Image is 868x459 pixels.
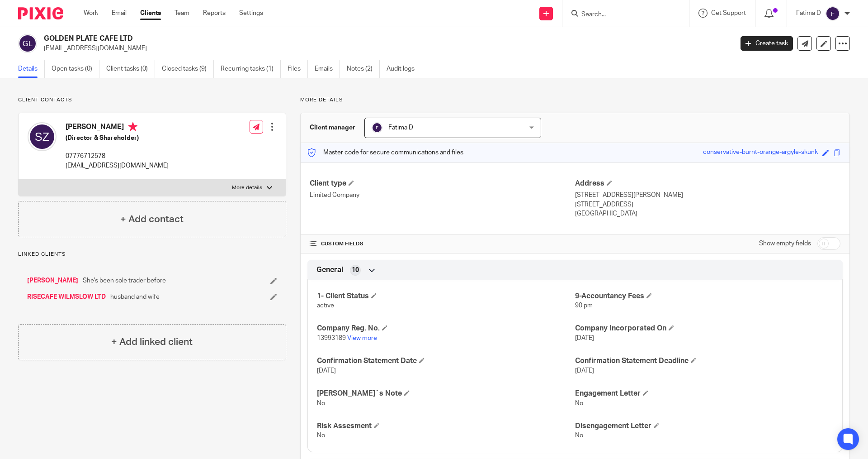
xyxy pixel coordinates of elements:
[288,60,308,78] a: Files
[317,292,575,301] h4: 1- Client Status
[44,34,590,43] h2: GOLDEN PLATE CAFE LTD
[796,9,821,18] p: Fatima D
[575,368,594,374] span: [DATE]
[110,292,160,301] span: husband and wife
[741,36,793,51] a: Create task
[575,209,840,218] p: [GEOGRAPHIC_DATA]
[317,302,334,309] span: active
[27,276,78,285] a: [PERSON_NAME]
[18,96,286,104] p: Client contacts
[347,60,380,78] a: Notes (2)
[387,60,421,78] a: Audit logs
[128,122,137,131] i: Primary
[140,9,161,18] a: Clients
[232,184,262,191] p: More details
[18,34,37,53] img: svg%3E
[575,324,833,333] h4: Company Incorporated On
[307,148,463,157] p: Master code for secure communications and files
[310,123,355,132] h3: Client manager
[317,368,336,374] span: [DATE]
[575,335,594,341] span: [DATE]
[575,432,583,439] span: No
[580,11,662,19] input: Search
[317,432,325,439] span: No
[66,161,169,170] p: [EMAIL_ADDRESS][DOMAIN_NAME]
[575,179,840,188] h4: Address
[317,400,325,406] span: No
[66,122,169,134] h4: [PERSON_NAME]
[575,356,833,366] h4: Confirmation Statement Deadline
[711,10,746,16] span: Get Support
[575,191,840,200] p: [STREET_ADDRESS][PERSON_NAME]
[316,265,343,275] span: General
[575,389,833,398] h4: Engagement Letter
[106,60,155,78] a: Client tasks (0)
[300,96,850,104] p: More details
[317,421,575,431] h4: Risk Assesment
[84,9,98,18] a: Work
[239,9,263,18] a: Settings
[317,389,575,398] h4: [PERSON_NAME]`s Note
[575,400,583,406] span: No
[66,134,169,143] h5: (Director & Shareholder)
[575,421,833,431] h4: Disengagement Letter
[317,324,575,333] h4: Company Reg. No.
[203,9,226,18] a: Reports
[18,7,63,19] img: Pixie
[44,44,727,53] p: [EMAIL_ADDRESS][DOMAIN_NAME]
[759,239,811,248] label: Show empty fields
[111,335,193,349] h4: + Add linked client
[112,9,127,18] a: Email
[826,6,840,21] img: svg%3E
[575,200,840,209] p: [STREET_ADDRESS]
[83,276,166,285] span: She's been sole trader before
[18,251,286,258] p: Linked clients
[703,148,818,158] div: conservative-burnt-orange-argyle-skunk
[575,302,593,309] span: 90 pm
[315,60,340,78] a: Emails
[317,356,575,366] h4: Confirmation Statement Date
[575,292,833,301] h4: 9-Accountancy Fees
[120,212,184,226] h4: + Add contact
[66,152,169,161] p: 07776712578
[310,191,575,200] p: Limited Company
[221,60,281,78] a: Recurring tasks (1)
[372,122,382,133] img: svg%3E
[317,335,346,341] span: 13993189
[310,179,575,188] h4: Client type
[28,122,57,151] img: svg%3E
[352,266,359,275] span: 10
[310,240,575,248] h4: CUSTOM FIELDS
[388,124,413,131] span: Fatima D
[52,60,99,78] a: Open tasks (0)
[18,60,45,78] a: Details
[162,60,214,78] a: Closed tasks (9)
[27,292,106,301] a: RISECAFE WILMSLOW LTD
[347,335,377,341] a: View more
[175,9,189,18] a: Team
